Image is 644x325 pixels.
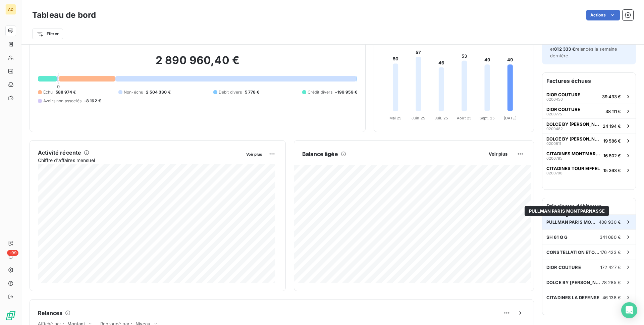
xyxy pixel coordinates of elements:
[529,208,605,214] span: PULLMAN PARIS MONTPARNASSE
[546,107,580,112] span: DIOR COUTURE
[489,151,507,157] span: Voir plus
[542,148,636,163] button: CITADINES MONTMARTRE020078516 802 €
[542,89,636,104] button: DIOR COUTURE020045039 433 €
[38,54,357,74] h2: 2 890 960,40 €
[546,171,562,175] span: 0200798
[546,97,563,101] span: 0200450
[43,98,82,104] span: Avoirs non associés
[602,94,621,99] span: 39 433 €
[335,89,357,95] span: -199 959 €
[546,151,601,156] span: CITADINES MONTMARTRE
[56,89,76,95] span: 588 974 €
[586,10,620,20] button: Actions
[603,123,621,129] span: 24 194 €
[504,116,517,120] tspan: [DATE]
[32,29,63,39] button: Filtrer
[546,265,581,270] span: DIOR COUTURE
[389,116,402,120] tspan: Mai 25
[302,150,338,158] h6: Balance âgée
[546,127,563,131] span: 0200482
[5,4,16,15] div: AD
[542,198,636,214] h6: Principaux débiteurs
[542,163,636,177] button: CITADINES TOUR EIFFEL020079815 363 €
[546,219,599,225] span: PULLMAN PARIS MONTPARNASSE
[546,250,600,255] span: CONSTELLATION ETOILE - HY
[84,98,101,104] span: -8 162 €
[546,92,580,97] span: DIOR COUTURE
[600,265,621,270] span: 172 427 €
[246,152,262,157] span: Voir plus
[38,309,62,317] h6: Relances
[546,112,562,116] span: 0200775
[546,280,602,285] span: DOLCE BY [PERSON_NAME] VERSAILL
[32,9,96,21] h3: Tableau de bord
[487,151,509,157] button: Voir plus
[603,153,621,158] span: 16 802 €
[412,116,425,120] tspan: Juin 25
[602,295,621,300] span: 46 138 €
[603,138,621,144] span: 19 586 €
[546,121,600,127] span: DOLCE BY [PERSON_NAME] VERSAILL
[43,89,53,95] span: Échu
[7,250,18,256] span: +99
[542,133,636,148] button: DOLCE BY [PERSON_NAME] VERSAILL020081119 586 €
[542,118,636,133] button: DOLCE BY [PERSON_NAME] VERSAILL020048224 194 €
[546,156,562,160] span: 0200785
[57,84,60,89] span: 0
[621,302,637,318] div: Open Intercom Messenger
[542,73,636,89] h6: Factures échues
[554,46,575,52] span: 812 333 €
[244,151,264,157] button: Voir plus
[457,116,472,120] tspan: Août 25
[5,310,16,321] img: Logo LeanPay
[605,109,621,114] span: 38 111 €
[600,234,621,240] span: 341 060 €
[38,149,81,157] h6: Activité récente
[546,234,568,240] span: SH 61 Q G
[546,295,599,300] span: CITADINES LA DEFENSE
[546,142,561,146] span: 0200811
[546,166,600,171] span: CITADINES TOUR EIFFEL
[245,89,260,95] span: 5 778 €
[146,89,171,95] span: 2 504 330 €
[603,168,621,173] span: 15 363 €
[600,250,621,255] span: 176 423 €
[542,104,636,118] button: DIOR COUTURE020077538 111 €
[308,89,333,95] span: Crédit divers
[219,89,242,95] span: Débit divers
[38,157,241,164] span: Chiffre d'affaires mensuel
[546,136,601,142] span: DOLCE BY [PERSON_NAME] VERSAILL
[480,116,495,120] tspan: Sept. 25
[599,219,621,225] span: 408 930 €
[602,280,621,285] span: 78 285 €
[550,40,622,58] span: relances ou actions effectuées et relancés la semaine dernière.
[435,116,448,120] tspan: Juil. 25
[124,89,143,95] span: Non-échu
